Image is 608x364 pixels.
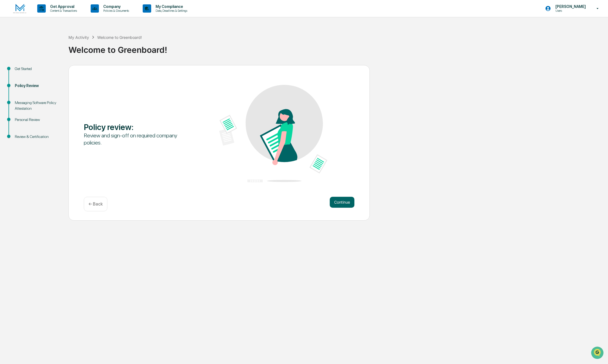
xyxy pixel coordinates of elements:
[3,77,37,87] a: 🔎Data Lookup
[68,35,89,40] div: My Activity
[15,134,60,140] div: Review & Certification
[330,197,354,208] button: Continue
[19,47,69,51] div: We're available if you need us!
[46,9,80,13] p: Content & Transactions
[13,4,26,13] img: logo
[40,69,44,74] div: 🗄️
[15,117,60,123] div: Personal Review
[15,66,60,72] div: Get Started
[88,201,103,207] p: ← Back
[46,4,80,9] p: Get Approval
[5,69,10,74] div: 🖐️
[84,132,192,146] div: Review and sign-off on required company policies.
[11,79,35,85] span: Data Lookup
[15,100,60,111] div: Messaging Software Policy Attestation
[39,92,66,97] a: Powered byPylon
[3,67,38,76] a: 🖐️Preclearance
[5,80,10,84] div: 🔎
[15,83,60,89] div: Policy Review
[99,4,132,9] p: Company
[5,11,100,20] p: How can we help?
[219,85,327,182] img: Policy review
[84,122,192,132] div: Policy review :
[551,4,589,9] p: [PERSON_NAME]
[55,93,66,97] span: Pylon
[11,69,35,74] span: Preclearance
[19,42,90,47] div: Start new chat
[38,67,70,76] a: 🗄️Attestations
[5,42,15,51] img: 1746055101610-c473b297-6a78-478c-a979-82029cc54cd1
[45,69,68,74] span: Attestations
[93,43,100,50] button: Start new chat
[590,346,605,361] iframe: Open customer support
[151,4,190,9] p: My Compliance
[151,9,190,13] p: Data, Deadlines & Settings
[68,41,605,55] div: Welcome to Greenboard!
[551,9,589,13] p: Users
[99,9,132,13] p: Policies & Documents
[97,35,142,40] div: Welcome to Greenboard!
